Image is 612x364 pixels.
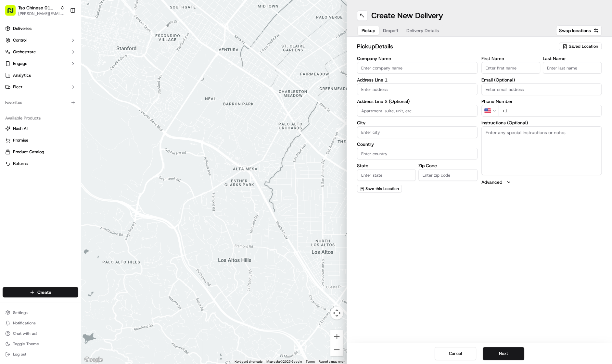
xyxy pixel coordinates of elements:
button: Next [483,347,524,360]
a: Returns [5,161,76,167]
span: Engage [13,61,27,67]
input: Apartment, suite, unit, etc. [357,105,478,117]
label: Country [357,142,478,146]
span: Pickup [362,27,375,34]
span: Chat with us! [13,331,37,336]
button: Keyboard shortcuts [235,359,262,364]
label: First Name [481,56,540,61]
div: Favorites [3,97,78,108]
div: 💻 [55,146,60,151]
span: Knowledge Base [13,145,50,152]
a: Terms (opens in new tab) [306,360,315,363]
span: Dropoff [383,27,399,34]
label: Address Line 1 [357,78,478,82]
input: Enter company name [357,62,478,74]
a: Promise [5,137,76,143]
input: Enter phone number [498,105,602,117]
span: Analytics [13,72,31,78]
div: Available Products [3,113,78,123]
button: Start new chat [110,64,118,72]
h1: Create New Delivery [371,10,443,21]
img: 1736555255976-a54dd68f-1ca7-489b-9aae-adbdc363a1c4 [13,119,18,124]
span: • [54,118,56,123]
button: Tso Chinese 01 Cherrywood[PERSON_NAME][EMAIL_ADDRESS][DOMAIN_NAME] [3,3,67,18]
button: Log out [3,350,78,359]
label: Advanced [481,179,502,185]
img: 1738778727109-b901c2ba-d612-49f7-a14d-d897ce62d23f [14,62,25,74]
span: Delivery Details [406,27,439,34]
button: Returns [3,158,78,169]
a: 💻API Documentation [52,143,107,154]
div: We're available if you need us! [29,69,89,74]
a: Open this area in Google Maps (opens a new window) [83,356,104,364]
button: Chat with us! [3,329,78,338]
span: Saved Location [569,44,598,49]
img: Google [83,356,104,364]
a: Product Catalog [5,149,76,155]
button: Advanced [481,179,602,185]
h2: pickup Details [357,42,555,51]
span: Product Catalog [13,149,44,155]
span: [PERSON_NAME][EMAIL_ADDRESS][DOMAIN_NAME] [18,11,65,16]
label: Email (Optional) [481,78,602,82]
span: Create [37,289,51,295]
button: Create [3,287,78,297]
span: Deliveries [13,26,32,31]
input: Got a question? Start typing here... [17,42,117,49]
span: Pylon [65,161,79,166]
button: Map camera controls [330,307,343,320]
button: Settings [3,308,78,317]
label: Company Name [357,56,478,61]
span: Tso Chinese 01 Cherrywood [18,5,57,11]
img: 1736555255976-a54dd68f-1ca7-489b-9aae-adbdc363a1c4 [13,101,18,106]
span: [DATE] [57,101,71,106]
a: Deliveries [3,23,78,34]
label: Phone Number [481,99,602,104]
button: Engage [3,58,78,69]
input: Enter state [357,169,416,181]
span: Promise [13,137,28,143]
label: Last Name [543,56,602,61]
button: Product Catalog [3,147,78,157]
button: Zoom in [330,330,343,343]
label: Zip Code [418,163,477,168]
button: Swap locations [556,25,602,36]
span: • [54,101,56,106]
img: Nash [6,6,19,19]
span: Save this Location [365,186,399,191]
button: Fleet [3,82,78,92]
div: 📗 [6,146,12,151]
a: Analytics [3,70,78,81]
button: Notifications [3,319,78,328]
input: Enter country [357,148,478,159]
input: Enter city [357,126,478,138]
a: Nash AI [5,126,76,132]
span: Settings [13,310,28,315]
span: Log out [13,352,26,357]
input: Enter address [357,83,478,95]
label: Address Line 2 (Optional) [357,99,478,104]
label: State [357,163,416,168]
span: Control [13,37,27,43]
span: Notifications [13,320,36,326]
button: Nash AI [3,123,78,134]
p: Welcome 👋 [6,26,118,36]
button: See all [101,83,118,91]
span: Toggle Theme [13,341,39,346]
input: Enter zip code [418,169,477,181]
button: Saved Location [559,42,602,51]
span: Swap locations [559,27,591,34]
span: Nash AI [13,126,28,132]
span: Returns [13,161,28,167]
input: Enter last name [543,62,602,74]
button: Cancel [435,347,476,360]
span: Map data ©2025 Google [266,360,302,363]
span: API Documentation [61,145,104,152]
input: Enter first name [481,62,540,74]
a: Powered byPylon [46,161,79,166]
button: Toggle Theme [3,339,78,348]
label: Instructions (Optional) [481,120,602,125]
label: City [357,120,478,125]
img: Brigitte Vinadas [6,112,17,122]
button: Save this Location [357,185,402,193]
